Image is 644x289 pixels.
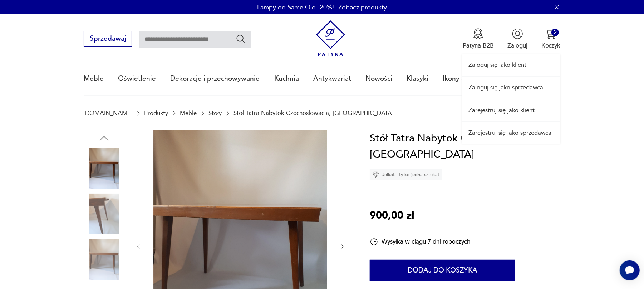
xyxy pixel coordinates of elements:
[84,36,132,42] a: Sprzedawaj
[313,20,349,56] img: Patyna - sklep z meblami i dekoracjami vintage
[620,260,640,280] iframe: Smartsupp widget button
[180,110,197,116] a: Meble
[462,77,560,99] a: Zaloguj się jako sprzedawca
[462,99,560,121] a: Zarejestruj się jako klient
[313,62,351,95] a: Antykwariat
[365,62,392,95] a: Nowości
[208,110,222,116] a: Stoły
[370,169,442,180] div: Unikat - tylko jedna sztuka!
[370,238,470,246] div: Wysyłka w ciągu 7 dni roboczych
[274,62,299,95] a: Kuchnia
[407,62,428,95] a: Klasyki
[171,62,260,95] a: Dekoracje i przechowywanie
[338,3,387,12] a: Zobacz produkty
[84,148,124,189] img: Zdjęcie produktu Stół Tatra Nabytok Czechosłowacja, etykieta
[462,54,560,76] a: Zaloguj się jako klient
[236,34,246,44] button: Szukaj
[443,62,487,95] a: Ikony designu
[370,260,515,281] button: Dodaj do koszyka
[233,110,394,116] p: Stół Tatra Nabytok Czechosłowacja, [GEOGRAPHIC_DATA]
[257,3,334,12] p: Lampy od Same Old -20%!
[144,110,168,116] a: Produkty
[84,194,124,234] img: Zdjęcie produktu Stół Tatra Nabytok Czechosłowacja, etykieta
[373,171,379,178] img: Ikona diamentu
[462,122,560,144] a: Zarejestruj się jako sprzedawca
[84,110,132,116] a: [DOMAIN_NAME]
[370,208,414,224] p: 900,00 zł
[118,62,156,95] a: Oświetlenie
[370,130,560,163] h1: Stół Tatra Nabytok Czechosłowacja, [GEOGRAPHIC_DATA]
[84,239,124,280] img: Zdjęcie produktu Stół Tatra Nabytok Czechosłowacja, etykieta
[84,31,132,47] button: Sprzedawaj
[84,62,104,95] a: Meble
